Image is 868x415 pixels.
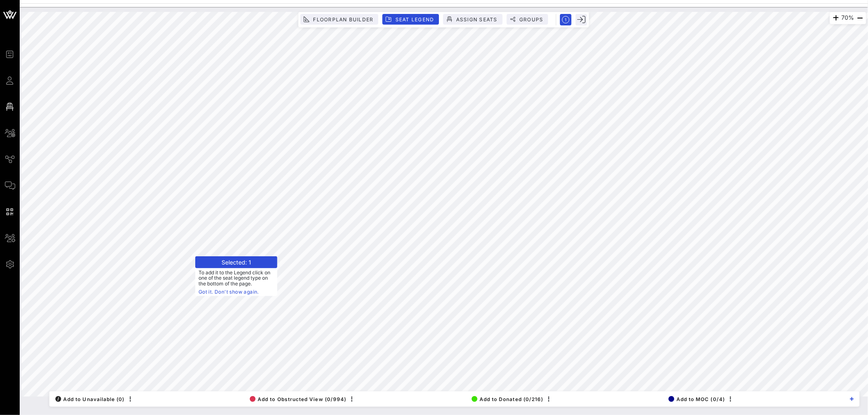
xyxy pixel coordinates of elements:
[395,16,434,23] span: Seat Legend
[247,393,346,405] button: Add to Obstructed View (0/994)
[456,16,498,23] span: Assign Seats
[469,393,544,405] button: Add to Donated (0/216)
[55,396,125,402] span: Add to Unavailable (0)
[830,12,866,24] div: 70%
[519,16,544,23] span: Groups
[250,396,346,402] span: Add to Obstructed View (0/994)
[443,14,503,25] button: Assign Seats
[666,393,725,405] button: Add to MOC (0/4)
[199,288,274,296] a: Got it. Don't show again.
[313,16,373,23] span: Floorplan Builder
[669,396,725,402] span: Add to MOC (0/4)
[472,396,544,402] span: Add to Donated (0/216)
[55,396,61,402] div: /
[383,14,439,25] button: Seat Legend
[507,14,548,25] button: Groups
[300,14,378,25] button: Floorplan Builder
[195,256,277,268] header: Selected: 1
[195,268,277,296] span: To add it to the Legend click on one of the seat legend type on the bottom of the page.
[53,393,125,405] button: /Add to Unavailable (0)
